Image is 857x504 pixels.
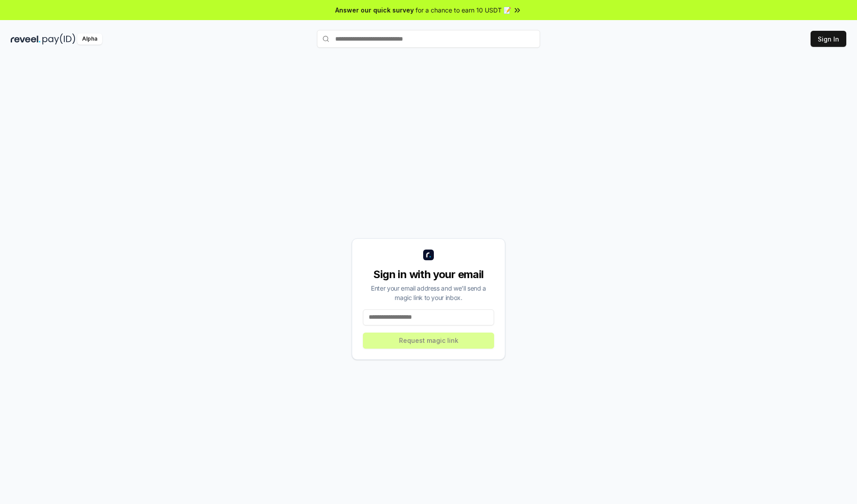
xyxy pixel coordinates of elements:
div: Enter your email address and we’ll send a magic link to your inbox. [363,283,494,302]
img: logo_small [423,250,434,260]
span: Answer our quick survey [335,5,414,15]
span: for a chance to earn 10 USDT 📝 [416,5,511,15]
img: reveel_dark [11,33,41,45]
button: Sign In [811,31,846,47]
img: pay_id [42,33,75,45]
div: Alpha [77,33,102,45]
div: Sign in with your email [363,267,494,282]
